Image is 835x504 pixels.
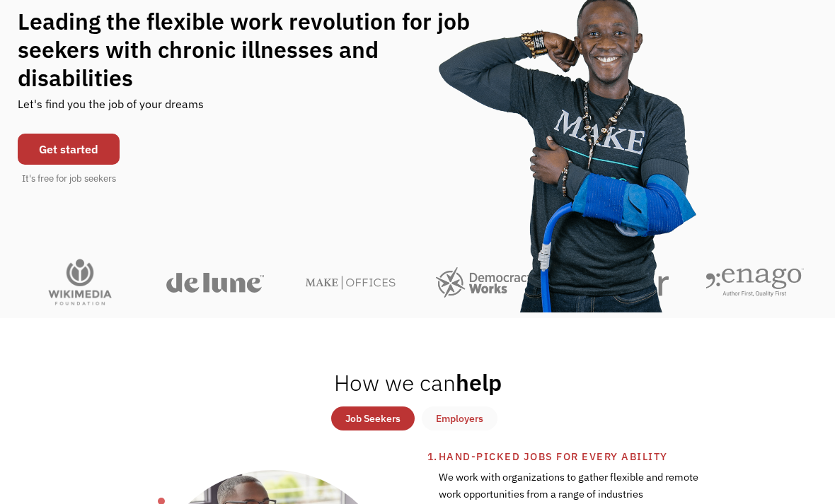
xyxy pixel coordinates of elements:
h1: Leading the flexible work revolution for job seekers with chronic illnesses and disabilities [18,7,497,92]
div: It's free for job seekers [22,172,116,186]
div: Let's find you the job of your dreams [18,92,204,127]
h2: help [334,368,502,397]
div: Employers [436,410,483,427]
div: Hand-picked jobs for every ability [439,448,818,465]
div: Job Seekers [345,410,401,427]
a: Get started [18,134,120,165]
span: How we can [334,368,456,397]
